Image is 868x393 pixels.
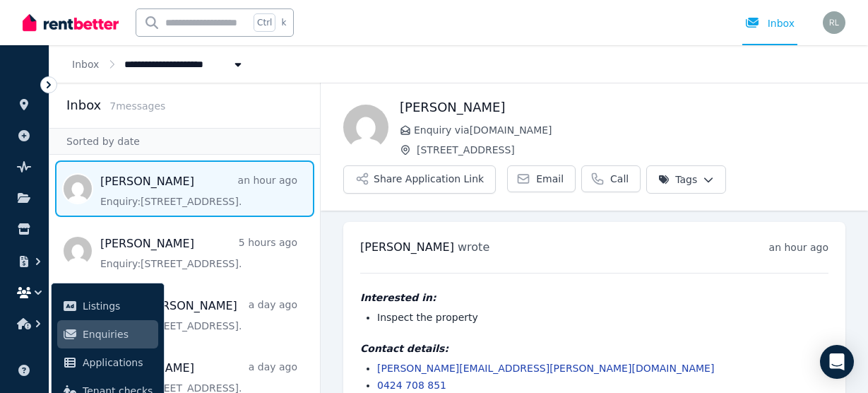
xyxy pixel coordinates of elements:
[377,310,828,324] li: Inspect the property
[581,165,641,192] a: Call
[400,98,845,117] h1: [PERSON_NAME]
[57,292,158,320] a: Listings
[823,11,845,34] img: Revital Lurie
[57,320,158,348] a: Enquiries
[507,165,576,192] a: Email
[100,298,297,333] a: Electra [PERSON_NAME]a day agoEnquiry:[STREET_ADDRESS].
[72,59,99,70] a: Inbox
[100,235,297,271] a: [PERSON_NAME]5 hours agoEnquiry:[STREET_ADDRESS].
[109,100,165,112] span: 7 message s
[57,348,158,377] a: Applications
[83,298,153,315] span: Listings
[377,363,714,374] a: [PERSON_NAME][EMAIL_ADDRESS][PERSON_NAME][DOMAIN_NAME]
[343,105,388,150] img: Chantell
[83,326,153,343] span: Enquiries
[610,172,629,186] span: Call
[343,165,496,194] button: Share Application Link
[49,128,320,155] div: Sorted by date
[281,17,286,28] span: k
[536,172,564,186] span: Email
[23,12,119,33] img: RentBetter
[83,354,153,371] span: Applications
[820,345,854,379] div: Open Intercom Messenger
[458,240,489,254] span: wrote
[414,123,845,137] span: Enquiry via [DOMAIN_NAME]
[66,95,101,115] h2: Inbox
[745,16,795,30] div: Inbox
[377,380,446,391] a: 0424 708 851
[360,291,828,305] h4: Interested in:
[360,341,828,356] h4: Contact details:
[100,173,297,209] a: [PERSON_NAME]an hour agoEnquiry:[STREET_ADDRESS].
[769,242,828,253] time: an hour ago
[417,143,845,157] span: [STREET_ADDRESS]
[646,165,726,194] button: Tags
[49,45,268,83] nav: Breadcrumb
[254,13,275,32] span: Ctrl
[658,172,697,187] span: Tags
[360,240,454,254] span: [PERSON_NAME]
